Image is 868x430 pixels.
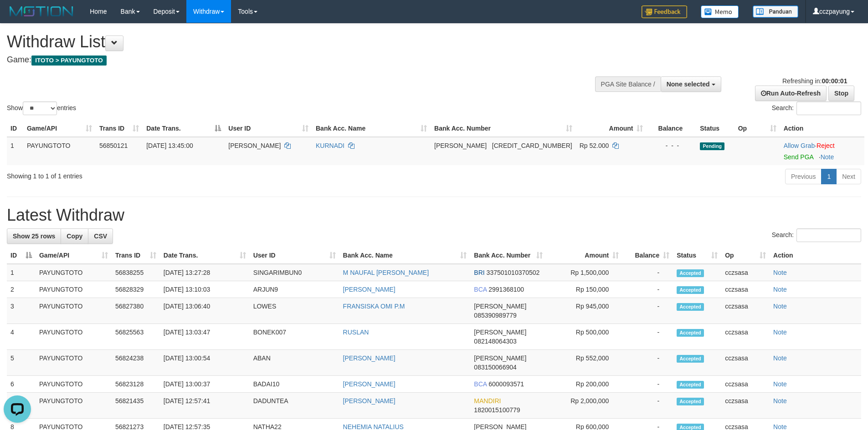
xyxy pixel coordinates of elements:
label: Search: [772,101,861,115]
td: Rp 150,000 [546,281,622,298]
span: Copy 6000093571 to clipboard [488,380,524,388]
a: [PERSON_NAME] [343,397,395,405]
td: - [622,264,673,281]
img: Feedback.jpg [642,5,687,18]
td: - [622,324,673,350]
select: Showentries [23,101,57,115]
a: Note [773,303,787,310]
td: cczsasa [721,350,770,376]
th: Trans ID: activate to sort column ascending [96,120,143,137]
th: Amount: activate to sort column ascending [546,247,622,264]
td: cczsasa [721,264,770,281]
a: Reject [817,142,835,149]
span: Copy [67,233,82,240]
td: 4 [7,324,36,350]
th: Bank Acc. Name: activate to sort column ascending [312,120,431,137]
td: Rp 2,000,000 [546,393,622,419]
input: Search: [796,228,861,242]
td: [DATE] 13:06:40 [160,298,250,324]
th: Balance [647,120,696,137]
a: Note [821,153,834,161]
td: 1 [7,137,23,165]
a: [PERSON_NAME] [343,286,395,293]
td: BADAI10 [250,376,339,393]
td: PAYUNGTOTO [36,264,112,281]
span: ITOTO > PAYUNGTOTO [31,56,107,66]
td: ABAN [250,350,339,376]
td: cczsasa [721,298,770,324]
span: · [784,142,817,149]
span: [PERSON_NAME] [474,303,526,310]
a: Send PGA [784,153,813,161]
a: [PERSON_NAME] [343,380,395,388]
span: Accepted [677,286,704,294]
button: None selected [661,76,721,92]
td: 3 [7,298,36,324]
div: PGA Site Balance / [595,76,661,92]
th: Action [770,247,861,264]
td: Rp 1,500,000 [546,264,622,281]
td: [DATE] 12:57:41 [160,393,250,419]
span: Show 25 rows [13,233,55,240]
td: Rp 552,000 [546,350,622,376]
td: [DATE] 13:00:37 [160,376,250,393]
span: MANDIRI [474,397,501,405]
span: BRI [474,269,484,276]
label: Search: [772,228,861,242]
a: Note [773,380,787,388]
a: M NAUFAL [PERSON_NAME] [343,269,429,276]
td: PAYUNGTOTO [36,350,112,376]
td: - [622,281,673,298]
th: Status: activate to sort column ascending [673,247,721,264]
th: ID [7,120,23,137]
td: LOWES [250,298,339,324]
img: Button%20Memo.svg [701,5,739,18]
input: Search: [796,101,861,115]
th: Trans ID: activate to sort column ascending [112,247,160,264]
span: [PERSON_NAME] [434,142,487,149]
span: Copy 2991368100 to clipboard [488,286,524,293]
td: Rp 200,000 [546,376,622,393]
td: 56825563 [112,324,160,350]
td: - [622,376,673,393]
span: CSV [94,233,107,240]
span: [PERSON_NAME] [474,329,526,336]
label: Show entries [7,101,76,115]
th: Date Trans.: activate to sort column descending [143,120,225,137]
td: [DATE] 13:00:54 [160,350,250,376]
td: - [622,350,673,376]
h4: Game: [7,56,570,65]
span: [PERSON_NAME] [228,142,281,149]
a: Copy [61,228,88,244]
td: 56827380 [112,298,160,324]
div: Showing 1 to 1 of 1 entries [7,168,355,181]
a: RUSLAN [343,329,369,336]
td: Rp 945,000 [546,298,622,324]
span: Copy 6285167702308 to clipboard [492,142,572,149]
a: Note [773,286,787,293]
td: 5 [7,350,36,376]
td: 56838255 [112,264,160,281]
th: Date Trans.: activate to sort column ascending [160,247,250,264]
td: PAYUNGTOTO [36,298,112,324]
a: FRANSISKA OMI P.M [343,303,405,310]
span: Copy 1820015100779 to clipboard [474,406,520,414]
span: Accepted [677,398,704,405]
a: 1 [821,169,837,184]
a: Next [836,169,861,184]
span: Accepted [677,329,704,337]
th: Amount: activate to sort column ascending [576,120,647,137]
a: Previous [785,169,822,184]
td: ARJUN9 [250,281,339,298]
th: Status [696,120,734,137]
td: PAYUNGTOTO [23,137,96,165]
td: - [622,298,673,324]
td: [DATE] 13:10:03 [160,281,250,298]
td: cczsasa [721,324,770,350]
td: PAYUNGTOTO [36,281,112,298]
a: CSV [88,228,113,244]
span: Accepted [677,269,704,277]
a: Show 25 rows [7,228,61,244]
td: Rp 500,000 [546,324,622,350]
th: Action [780,120,864,137]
